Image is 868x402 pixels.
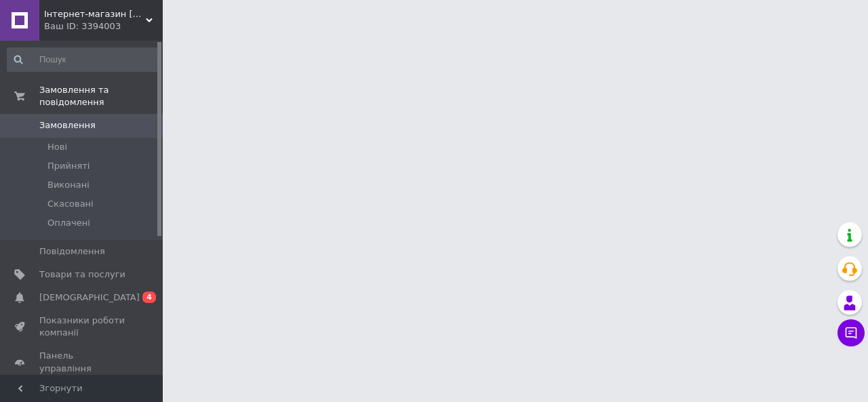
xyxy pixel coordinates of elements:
span: Товари та послуги [39,268,125,281]
span: Нові [47,141,67,153]
span: Замовлення та повідомлення [39,84,163,108]
span: Замовлення [39,119,96,132]
input: Пошук [7,47,160,72]
span: Прийняті [47,160,90,172]
span: Оплачені [47,217,90,229]
span: Повідомлення [39,245,105,258]
span: 4 [142,292,156,303]
span: Виконані [47,179,90,191]
span: Панель управління [39,350,125,374]
div: Ваш ID: 3394003 [44,20,163,33]
span: [DEMOGRAPHIC_DATA] [39,292,140,304]
span: Інтернет-магазин Lider Zahid [44,8,146,20]
button: Чат з покупцем [837,319,865,346]
span: Показники роботи компанії [39,315,125,339]
span: Скасовані [47,198,94,210]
